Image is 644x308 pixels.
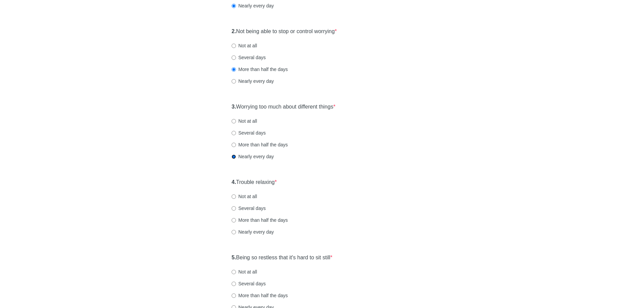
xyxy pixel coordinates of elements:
input: Nearly every day [232,79,236,84]
strong: 3. [232,104,236,110]
label: Trouble relaxing [232,179,277,186]
label: Not at all [232,268,257,275]
label: Being so restless that it's hard to sit still [232,254,332,262]
label: Not being able to stop or control worrying [232,28,337,35]
label: Nearly every day [232,153,274,160]
input: Several days [232,55,236,60]
label: Several days [232,205,266,212]
strong: 5. [232,255,236,260]
label: More than half the days [232,141,288,148]
input: Not at all [232,270,236,274]
label: Worrying too much about different things [232,103,335,111]
label: Not at all [232,193,257,200]
input: More than half the days [232,218,236,222]
strong: 2. [232,28,236,34]
input: Nearly every day [232,230,236,234]
strong: 4. [232,179,236,185]
input: More than half the days [232,143,236,147]
label: More than half the days [232,217,288,223]
input: More than half the days [232,67,236,72]
label: Not at all [232,118,257,124]
label: More than half the days [232,292,288,299]
input: Several days [232,282,236,286]
input: Not at all [232,194,236,199]
input: Nearly every day [232,4,236,8]
input: Not at all [232,119,236,123]
label: Nearly every day [232,78,274,85]
label: Several days [232,129,266,136]
input: Nearly every day [232,155,236,159]
label: Several days [232,54,266,61]
label: More than half the days [232,66,288,73]
input: Not at all [232,44,236,48]
input: Several days [232,131,236,135]
label: Not at all [232,42,257,49]
label: Nearly every day [232,2,274,9]
label: Nearly every day [232,229,274,235]
input: Several days [232,206,236,211]
input: More than half the days [232,293,236,298]
label: Several days [232,280,266,287]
